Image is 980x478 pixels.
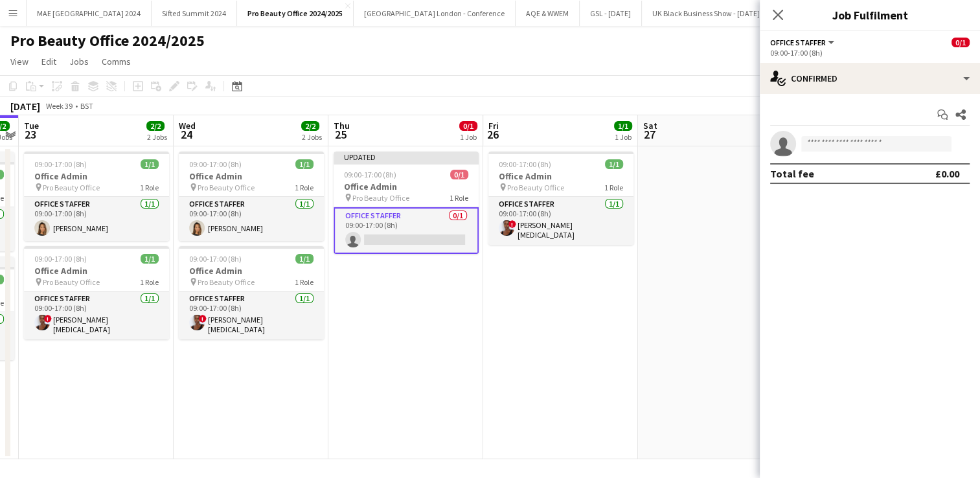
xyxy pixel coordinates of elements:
[302,132,322,142] div: 2 Jobs
[24,170,169,182] h3: Office Admin
[146,121,165,131] span: 2/2
[24,291,169,339] app-card-role: Office Staffer1/109:00-17:00 (8h)![PERSON_NAME][MEDICAL_DATA]
[152,1,237,26] button: Sifted Summit 2024
[604,183,623,192] span: 1 Role
[605,159,623,169] span: 1/1
[179,291,324,339] app-card-role: Office Staffer1/109:00-17:00 (8h)![PERSON_NAME][MEDICAL_DATA]
[334,207,479,254] app-card-role: Office Staffer0/109:00-17:00 (8h)
[5,53,34,70] a: View
[237,1,354,26] button: Pro Beauty Office 2024/2025
[770,38,826,47] span: Office Staffer
[614,121,632,131] span: 1/1
[516,1,580,26] button: AQE & WWEM
[179,152,324,241] app-job-card: 09:00-17:00 (8h)1/1Office Admin Pro Beauty Office1 RoleOffice Staffer1/109:00-17:00 (8h)[PERSON_N...
[760,6,980,23] h3: Job Fulfilment
[22,127,39,142] span: 23
[80,101,93,111] div: BST
[354,1,516,26] button: [GEOGRAPHIC_DATA] London - Conference
[24,120,39,131] span: Tue
[179,120,196,131] span: Wed
[34,159,87,169] span: 09:00-17:00 (8h)
[770,167,814,180] div: Total fee
[488,152,633,245] app-job-card: 09:00-17:00 (8h)1/1Office Admin Pro Beauty Office1 RoleOffice Staffer1/109:00-17:00 (8h)![PERSON_...
[10,56,28,67] span: View
[643,120,657,131] span: Sat
[10,100,40,113] div: [DATE]
[488,170,633,182] h3: Office Admin
[10,31,205,51] h1: Pro Beauty Office 2024/2025
[199,315,207,323] span: !
[179,246,324,339] app-job-card: 09:00-17:00 (8h)1/1Office Admin Pro Beauty Office1 RoleOffice Staffer1/109:00-17:00 (8h)![PERSON_...
[580,1,642,26] button: GSL - [DATE]
[41,56,56,67] span: Edit
[508,220,516,228] span: !
[334,152,479,254] app-job-card: Updated09:00-17:00 (8h)0/1Office Admin Pro Beauty Office1 RoleOffice Staffer0/109:00-17:00 (8h)
[43,183,100,192] span: Pro Beauty Office
[488,120,499,131] span: Fri
[177,127,196,142] span: 24
[189,159,242,169] span: 09:00-17:00 (8h)
[44,315,52,323] span: !
[450,193,468,203] span: 1 Role
[69,56,89,67] span: Jobs
[64,53,94,70] a: Jobs
[43,277,100,287] span: Pro Beauty Office
[770,38,836,47] button: Office Staffer
[24,265,169,277] h3: Office Admin
[488,197,633,245] app-card-role: Office Staffer1/109:00-17:00 (8h)![PERSON_NAME][MEDICAL_DATA]
[140,183,159,192] span: 1 Role
[24,197,169,241] app-card-role: Office Staffer1/109:00-17:00 (8h)[PERSON_NAME]
[140,277,159,287] span: 1 Role
[332,127,350,142] span: 25
[179,170,324,182] h3: Office Admin
[334,181,479,192] h3: Office Admin
[935,167,959,180] div: £0.00
[24,152,169,241] app-job-card: 09:00-17:00 (8h)1/1Office Admin Pro Beauty Office1 RoleOffice Staffer1/109:00-17:00 (8h)[PERSON_N...
[295,159,313,169] span: 1/1
[179,197,324,241] app-card-role: Office Staffer1/109:00-17:00 (8h)[PERSON_NAME]
[34,254,87,264] span: 09:00-17:00 (8h)
[36,53,62,70] a: Edit
[450,170,468,179] span: 0/1
[295,183,313,192] span: 1 Role
[334,152,479,162] div: Updated
[43,101,75,111] span: Week 39
[352,193,409,203] span: Pro Beauty Office
[189,254,242,264] span: 09:00-17:00 (8h)
[198,277,255,287] span: Pro Beauty Office
[642,1,793,26] button: UK Black Business Show - [DATE] - Excel
[334,120,350,131] span: Thu
[198,183,255,192] span: Pro Beauty Office
[459,121,477,131] span: 0/1
[97,53,136,70] a: Comms
[952,38,970,47] span: 0/1
[27,1,152,26] button: MAE [GEOGRAPHIC_DATA] 2024
[760,63,980,94] div: Confirmed
[486,127,499,142] span: 26
[179,265,324,277] h3: Office Admin
[460,132,477,142] div: 1 Job
[499,159,551,169] span: 09:00-17:00 (8h)
[141,159,159,169] span: 1/1
[770,48,970,58] div: 09:00-17:00 (8h)
[344,170,396,179] span: 09:00-17:00 (8h)
[507,183,564,192] span: Pro Beauty Office
[301,121,319,131] span: 2/2
[102,56,131,67] span: Comms
[615,132,632,142] div: 1 Job
[141,254,159,264] span: 1/1
[24,246,169,339] app-job-card: 09:00-17:00 (8h)1/1Office Admin Pro Beauty Office1 RoleOffice Staffer1/109:00-17:00 (8h)![PERSON_...
[641,127,657,142] span: 27
[295,254,313,264] span: 1/1
[295,277,313,287] span: 1 Role
[147,132,167,142] div: 2 Jobs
